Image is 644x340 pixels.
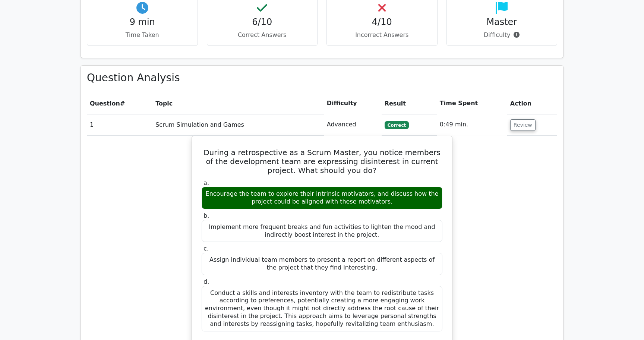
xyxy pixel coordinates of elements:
div: Encourage the team to explore their intrinsic motivators, and discuss how the project could be al... [202,187,442,209]
th: Result [382,93,437,114]
h4: 4/10 [333,17,431,28]
th: Action [507,93,557,114]
td: 1 [87,114,152,135]
h4: 6/10 [213,17,312,28]
td: 0:49 min. [437,114,507,135]
span: a. [203,179,209,186]
h3: Question Analysis [87,72,557,84]
p: Incorrect Answers [333,31,431,40]
span: b. [203,212,209,219]
th: Topic [152,93,324,114]
div: Assign individual team members to present a report on different aspects of the project that they ... [202,253,442,275]
th: Time Spent [437,93,507,114]
th: Difficulty [324,93,382,114]
p: Difficulty [453,31,551,40]
div: Conduct a skills and interests inventory with the team to redistribute tasks according to prefere... [202,286,442,331]
span: Question [90,100,120,107]
td: Scrum Simulation and Games [152,114,324,135]
td: Advanced [324,114,382,135]
div: Implement more frequent breaks and fun activities to lighten the mood and indirectly boost intere... [202,220,442,242]
button: Review [510,119,536,131]
p: Time Taken [93,31,192,40]
span: d. [203,278,209,285]
h4: Master [453,17,551,28]
h4: 9 min [93,17,192,28]
p: Correct Answers [213,31,312,40]
h5: During a retrospective as a Scrum Master, you notice members of the development team are expressi... [201,148,443,175]
span: Correct [385,121,409,129]
span: c. [203,245,209,252]
th: # [87,93,152,114]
